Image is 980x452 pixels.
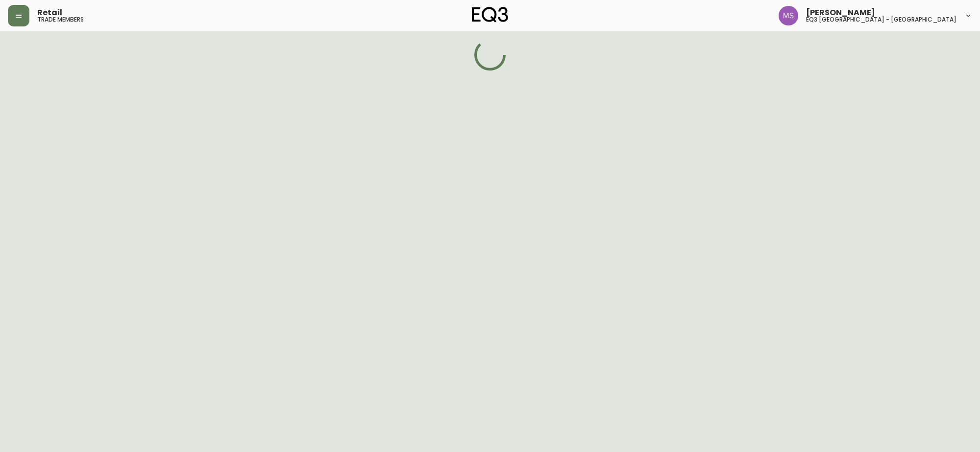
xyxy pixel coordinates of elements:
h5: trade members [37,17,84,23]
span: [PERSON_NAME] [806,9,875,17]
span: Retail [37,9,62,17]
img: 1b6e43211f6f3cc0b0729c9049b8e7af [779,6,798,25]
img: logo [472,7,508,23]
h5: eq3 [GEOGRAPHIC_DATA] - [GEOGRAPHIC_DATA] [806,17,956,23]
